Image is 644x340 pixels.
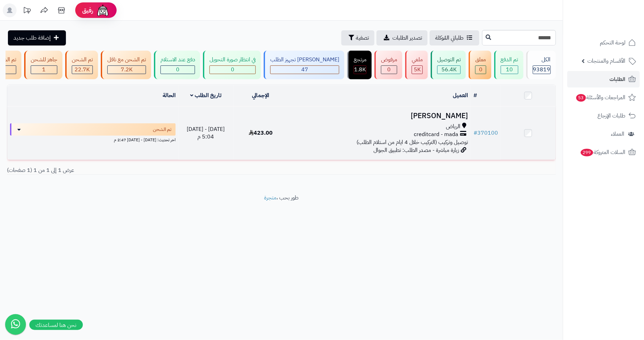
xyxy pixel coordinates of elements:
span: 0 [231,65,234,74]
a: مرتجع 1.8K [346,51,373,79]
span: 47 [301,65,308,74]
span: رفيق [82,6,93,14]
a: معلق 0 [467,51,493,79]
a: لوحة التحكم [567,34,640,51]
span: الرياض [446,123,460,131]
div: تم الدفع [501,56,518,64]
span: السلات المتروكة [580,147,626,157]
div: مرفوض [381,56,397,64]
a: الطلبات [567,71,640,87]
div: في انتظار صورة التحويل [209,56,256,64]
a: مرفوض 0 [373,51,404,79]
span: زيارة مباشرة - مصدر الطلب: تطبيق الجوال [373,146,459,154]
span: 1.8K [354,65,366,74]
div: [PERSON_NAME] تجهيز الطلب [270,56,339,64]
div: 10 [501,66,518,74]
a: الإجمالي [252,91,270,100]
span: تم الشحن [153,126,172,133]
h3: [PERSON_NAME] [291,112,468,120]
span: 423.00 [249,129,273,137]
div: 0 [381,66,397,74]
span: 53 [576,94,586,102]
span: 0 [176,65,179,74]
a: ملغي 5K [404,51,429,79]
a: الكل93819 [525,51,557,79]
div: جاهز للشحن [31,56,57,64]
a: السلات المتروكة299 [567,144,640,161]
a: #370100 [474,129,498,137]
span: طلباتي المُوكلة [435,34,464,42]
a: # [474,91,477,100]
span: الطلبات [610,74,626,84]
span: تصدير الطلبات [392,34,422,42]
a: طلبات الإرجاع [567,107,640,124]
span: الأقسام والمنتجات [588,56,626,66]
div: تم التوصيل [437,56,461,64]
div: دفع عند الاستلام [160,56,195,64]
span: 5K [414,65,421,74]
div: 56388 [438,66,460,74]
div: معلق [475,56,486,64]
div: 22730 [72,66,92,74]
span: 1 [42,65,46,74]
a: تم الشحن مع ناقل 7.2K [99,51,153,79]
img: ai-face.png [96,3,110,17]
span: 93819 [533,65,550,74]
div: ملغي [412,56,423,64]
a: تم الدفع 10 [493,51,525,79]
span: 0 [388,65,391,74]
a: الحالة [163,91,176,100]
span: 22.7K [75,65,90,74]
a: العملاء [567,126,640,142]
div: الكل [533,56,551,64]
span: تصفية [356,34,369,42]
a: إضافة طلب جديد [8,30,66,45]
div: 4950 [412,66,422,74]
a: المراجعات والأسئلة53 [567,89,640,106]
div: 1798 [354,66,366,74]
div: 7223 [108,66,146,74]
span: 299 [581,149,593,156]
a: العميل [453,91,468,100]
div: مرتجع [354,56,367,64]
div: تم الشحن مع ناقل [107,56,146,64]
div: تم الشحن [72,56,93,64]
a: متجرة [264,194,277,202]
a: [PERSON_NAME] تجهيز الطلب 47 [262,51,346,79]
div: 0 [476,66,486,74]
span: 7.2K [121,65,133,74]
a: في انتظار صورة التحويل 0 [202,51,262,79]
span: العملاء [611,129,625,139]
button: تصفية [341,30,374,45]
span: # [474,129,477,137]
span: creditcard - mada [414,131,458,138]
span: 10 [506,65,513,74]
span: المراجعات والأسئلة [576,93,626,102]
a: تم التوصيل 56.4K [429,51,467,79]
span: توصيل وتركيب (التركيب خلال 4 ايام من استلام الطلب) [357,138,468,146]
a: تاريخ الطلب [190,91,222,100]
div: 1 [31,66,57,74]
div: 0 [210,66,255,74]
a: تصدير الطلبات [377,30,428,45]
span: طلبات الإرجاع [598,111,626,121]
a: جاهز للشحن 1 [23,51,64,79]
span: إضافة طلب جديد [13,34,51,42]
div: اخر تحديث: [DATE] - [DATE] 2:47 م [10,136,176,143]
div: 0 [161,66,195,74]
a: تم الشحن 22.7K [64,51,99,79]
span: لوحة التحكم [600,38,626,48]
span: 56.4K [441,65,457,74]
div: عرض 1 إلى 1 من 1 (1 صفحات) [2,166,282,174]
a: تحديثات المنصة [18,3,36,19]
a: دفع عند الاستلام 0 [153,51,202,79]
span: [DATE] - [DATE] 5:04 م [187,125,225,141]
div: 47 [271,66,339,74]
a: طلباتي المُوكلة [430,30,479,45]
span: 0 [479,65,482,74]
